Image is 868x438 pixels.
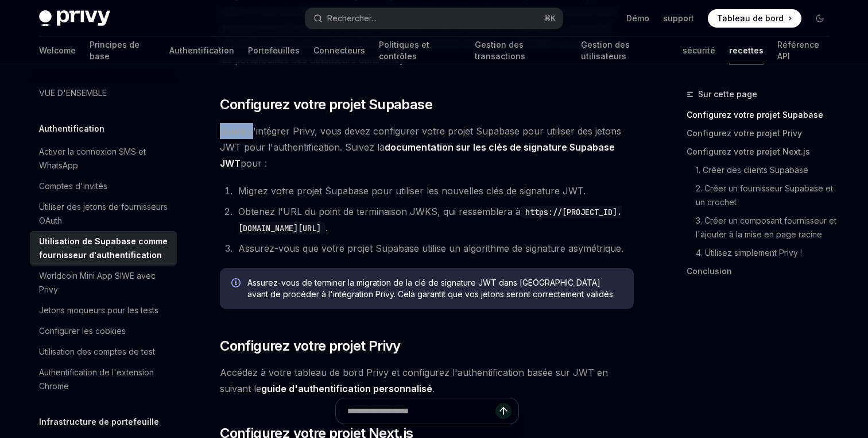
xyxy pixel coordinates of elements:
a: Politiques et contrôles [379,37,462,64]
a: Conclusion [687,262,838,281]
li: Obtenez l'URL du point de terminaison JWKS, qui ressemblera à . [235,203,634,236]
a: Démo [626,13,649,24]
a: Authentification [169,37,234,64]
span: Configurez votre projet Supabase [220,95,432,114]
a: Principes de base [90,37,156,64]
a: 1. Créer des clients Supabase [687,161,838,179]
a: documentation sur les clés de signature Supabase JWT [220,141,615,170]
a: Authentification de l'extension Chrome [30,362,177,397]
span: Accédez à votre tableau de bord Privy et configurez l'authentification basée sur JWT en suivant le . [220,364,634,397]
a: Utilisation des comptes de test [30,341,177,362]
a: support [663,13,694,24]
a: Utiliser des jetons de fournisseurs OAuth [30,197,177,231]
a: Configurer les cookies [30,321,177,341]
a: Welcome [39,37,76,64]
span: ⌘K [544,14,556,23]
div: Comptes d'invités [39,179,107,193]
a: Jetons moqueurs pour les tests [30,300,177,321]
a: 4. Utilisez simplement Privy ! [687,244,838,262]
a: Gestion des utilisateurs [581,37,669,64]
a: Portefeuilles [248,37,300,64]
div: Activer la connexion SMS et WhatsApp [39,145,170,172]
input: Poser une question... [347,398,495,424]
h5: Infrastructure de portefeuille [39,415,159,429]
a: Configurez votre projet Privy [687,124,838,143]
li: Assurez-vous que votre projet Supabase utilise un algorithme de signature asymétrique. [235,240,634,256]
img: logo sombre [39,10,110,26]
a: Configurez votre projet Next.js [687,143,838,161]
a: Worldcoin Mini App SIWE avec Privy [30,266,177,300]
span: Sur cette page [698,87,757,101]
div: Utilisation de Supabase comme fournisseur d'authentification [39,235,170,262]
a: Utilisation de Supabase comme fournisseur d'authentification [30,231,177,266]
button: Rechercher...⌘K [305,8,563,29]
a: guide d'authentification personnalisé [261,383,432,395]
a: 2. Créer un fournisseur Supabase et un crochet [687,179,838,212]
a: Comptes d'invités [30,176,177,197]
div: Worldcoin Mini App SIWE avec Privy [39,269,170,297]
div: VUE D'ENSEMBLE [39,86,107,100]
a: Référence API [777,37,829,64]
a: VUE D'ENSEMBLE [30,83,177,103]
button: Basculer le mode sombre [811,9,829,28]
div: Jetons moqueurs pour les tests [39,303,158,317]
span: Assurez-vous de terminer la migration de la clé de signature JWT dans [GEOGRAPHIC_DATA] avant de ... [247,277,622,300]
a: Configurez votre projet Supabase [687,106,838,124]
svg: info [231,278,243,290]
div: Utilisation des comptes de test [39,345,155,359]
a: sécurité [683,37,715,64]
a: Activer la connexion SMS et WhatsApp [30,141,177,176]
li: Migrez votre projet Supabase pour utiliser les nouvelles clés de signature JWT. [235,183,634,199]
div: Authentification de l'extension Chrome [39,366,170,393]
a: Gestion des transactions [475,37,567,64]
a: 3. Créer un composant fournisseur et l'ajouter à la mise en page racine [687,212,838,244]
span: Configurez votre projet Privy [220,337,401,355]
div: Configurer les cookies [39,324,126,338]
div: Rechercher... [327,11,377,25]
a: recettes [729,37,764,64]
h5: Authentification [39,122,104,136]
span: Tableau de bord [717,13,784,24]
button: Envoyer un message [495,403,511,419]
a: Tableau de bord [708,9,801,28]
div: Utiliser des jetons de fournisseurs OAuth [39,200,170,228]
a: Connecteurs [313,37,365,64]
span: Avant d'intégrer Privy, vous devez configurer votre projet Supabase pour utiliser des jetons JWT ... [220,123,634,171]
